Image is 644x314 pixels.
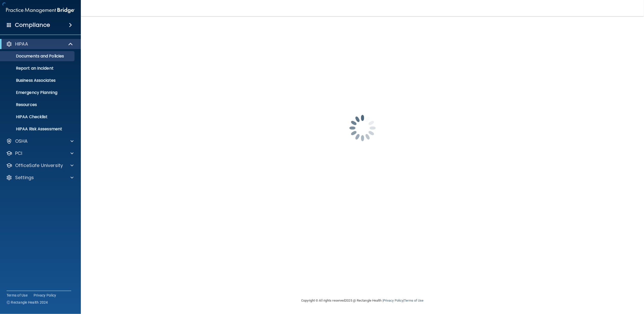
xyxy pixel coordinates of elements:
h4: Compliance [15,22,50,29]
p: Resources [3,102,72,107]
p: OSHA [15,138,28,144]
a: Settings [6,175,74,181]
a: Terms of Use [7,293,28,298]
p: HIPAA Risk Assessment [3,127,72,132]
p: Emergency Planning [3,90,72,95]
a: Terms of Use [404,299,423,302]
p: PCI [15,150,22,156]
p: Business Associates [3,78,72,83]
p: Documents and Policies [3,54,72,59]
a: OSHA [6,138,74,144]
img: PMB logo [6,5,75,15]
a: Privacy Policy [34,293,56,298]
p: OfficeSafe University [15,162,63,169]
p: HIPAA [15,41,28,47]
a: OfficeSafe University [6,162,74,169]
img: spinner.e123f6fc.gif [337,103,388,153]
span: Ⓒ Rectangle Health 2024 [7,300,48,305]
a: Privacy Policy [383,299,403,302]
a: HIPAA [6,41,73,47]
p: Settings [15,175,34,181]
div: Copyright © All rights reserved 2025 @ Rectangle Health | | [270,292,455,309]
a: PCI [6,150,74,156]
p: Report an Incident [3,66,72,71]
p: HIPAA Checklist [3,114,72,119]
iframe: Drift Widget Chat Controller [557,278,638,298]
